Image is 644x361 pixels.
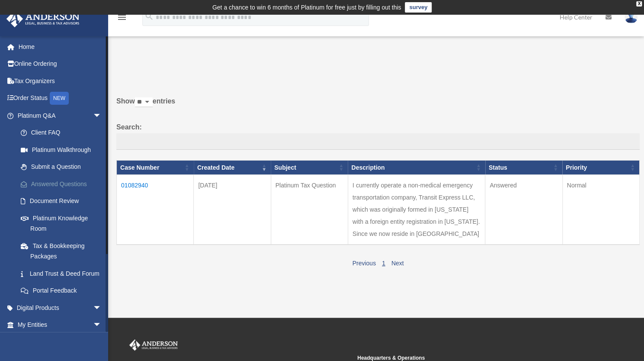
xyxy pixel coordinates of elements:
[194,175,271,245] td: [DATE]
[12,158,115,176] a: Submit a Question
[6,38,115,55] a: Home
[352,260,375,267] a: Previous
[562,160,639,175] th: Priority: activate to sort column ascending
[4,10,82,27] img: Anderson Advisors Platinum Portal
[625,11,638,23] img: User Pic
[128,339,179,351] img: Anderson Advisors Platinum Portal
[12,124,115,142] a: Client FAQ
[212,2,401,13] div: Get a chance to win 6 months of Platinum for free just by filling out this
[50,92,69,105] div: NEW
[562,175,639,245] td: Normal
[12,210,115,237] a: Platinum Knowledge Room
[12,141,115,158] a: Platinum Walkthrough
[348,160,485,175] th: Description: activate to sort column ascending
[135,97,153,107] select: Showentries
[12,282,115,300] a: Portal Feedback
[271,175,348,245] td: Platinum Tax Question
[116,95,640,116] label: Show entries
[144,12,154,21] i: search
[93,107,110,125] span: arrow_drop_down
[485,160,562,175] th: Status: activate to sort column ascending
[6,107,115,124] a: Platinum Q&Aarrow_drop_down
[271,160,348,175] th: Subject: activate to sort column ascending
[12,237,115,265] a: Tax & Bookkeeping Packages
[117,12,127,23] i: menu
[348,175,485,245] td: I currently operate a non-medical emergency transportation company, Transit Express LLC, which wa...
[6,72,115,90] a: Tax Organizers
[12,175,115,193] a: Answered Questions
[117,15,127,23] a: menu
[116,121,640,150] label: Search:
[194,160,271,175] th: Created Date: activate to sort column ascending
[485,175,562,245] td: Answered
[93,316,110,334] span: arrow_drop_down
[117,160,194,175] th: Case Number: activate to sort column ascending
[6,55,115,73] a: Online Ordering
[636,1,642,6] div: close
[382,260,385,267] a: 1
[6,316,115,334] a: My Entitiesarrow_drop_down
[391,260,404,267] a: Next
[117,175,194,245] td: 01082940
[12,265,115,282] a: Land Trust & Deed Forum
[116,133,640,150] input: Search:
[6,299,115,316] a: Digital Productsarrow_drop_down
[405,2,432,13] a: survey
[12,193,115,210] a: Document Review
[93,299,110,317] span: arrow_drop_down
[6,90,115,107] a: Order StatusNEW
